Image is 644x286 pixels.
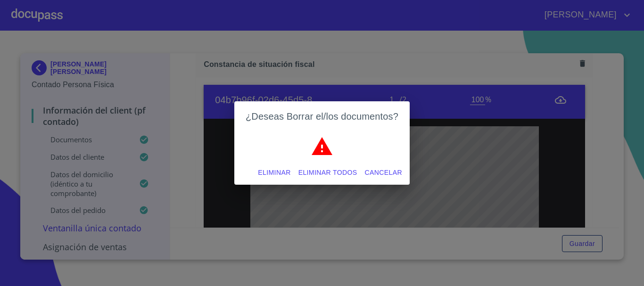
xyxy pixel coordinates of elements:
button: Cancelar [361,164,406,181]
span: Cancelar [365,167,402,179]
span: Eliminar [258,167,290,179]
h2: ¿Deseas Borrar el/los documentos? [246,109,398,124]
span: Eliminar todos [298,167,357,179]
button: Eliminar [254,164,294,181]
button: Eliminar todos [295,164,361,181]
